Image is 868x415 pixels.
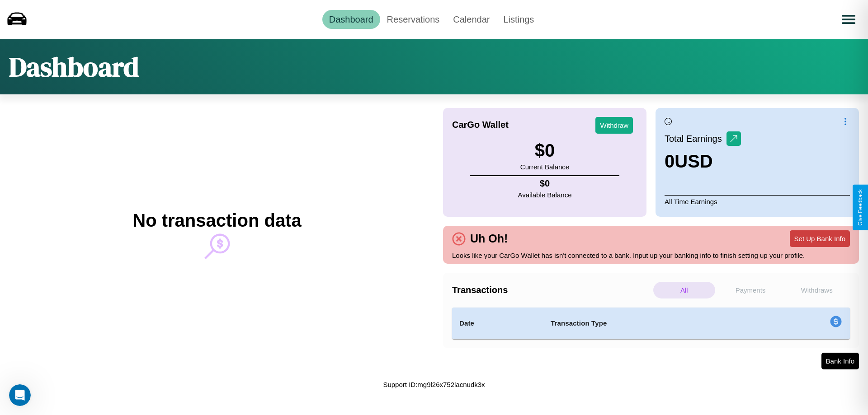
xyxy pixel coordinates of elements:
[665,131,726,147] p: Total Earnings
[132,210,301,231] h2: No transaction data
[665,195,850,208] p: All Time Earnings
[383,378,485,391] p: Support ID: mg9l26x752lacnudk3x
[595,117,633,134] button: Withdraw
[665,151,741,172] h3: 0 USD
[322,10,380,29] a: Dashboard
[459,318,536,329] h4: Date
[720,282,782,298] p: Payments
[821,353,859,369] button: Bank Info
[551,318,756,329] h4: Transaction Type
[496,10,541,29] a: Listings
[836,7,861,32] button: Open menu
[520,161,569,173] p: Current Balance
[452,249,850,261] p: Looks like your CarGo Wallet has isn't connected to a bank. Input up your banking info to finish ...
[520,140,569,161] h3: $ 0
[653,282,715,298] p: All
[786,282,848,298] p: Withdraws
[518,189,572,201] p: Available Balance
[790,230,850,247] button: Set Up Bank Info
[452,120,509,130] h4: CarGo Wallet
[9,384,31,406] iframe: Intercom live chat
[466,232,512,245] h4: Uh Oh!
[9,48,139,85] h1: Dashboard
[452,285,651,295] h4: Transactions
[857,189,863,226] div: Give Feedback
[518,178,572,189] h4: $ 0
[452,308,850,339] table: simple table
[380,10,447,29] a: Reservations
[446,10,496,29] a: Calendar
